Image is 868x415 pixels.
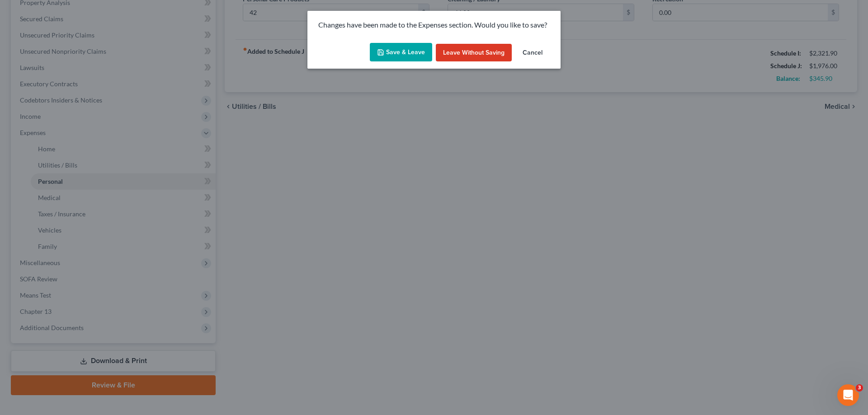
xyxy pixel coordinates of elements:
iframe: Intercom live chat [837,384,859,406]
span: 3 [856,384,863,392]
button: Save & Leave [370,43,432,62]
button: Cancel [515,44,550,62]
p: Changes have been made to the Expenses section. Would you like to save? [318,20,550,30]
button: Leave without Saving [436,44,512,62]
